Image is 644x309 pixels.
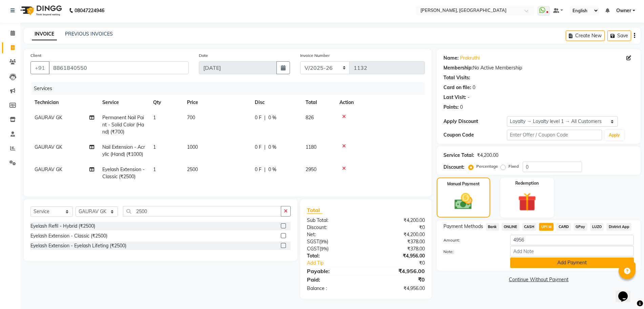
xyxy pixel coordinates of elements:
[366,267,430,275] div: ₹4,956.00
[268,144,276,151] span: 0 %
[443,94,466,101] div: Last Visit:
[507,130,602,140] input: Enter Offer / Coupon Code
[438,276,639,283] a: Continue Without Payment
[460,104,463,111] div: 0
[306,115,314,121] span: 826
[447,181,480,187] label: Manual Payment
[255,114,262,121] span: 0 F
[443,55,459,62] div: Name:
[187,115,195,121] span: 700
[366,252,430,260] div: ₹4,956.00
[17,1,64,20] img: logo
[460,55,480,62] a: Prakruthi
[102,166,145,180] span: Eyelash Extension - Classic (₹2500)
[123,206,281,217] input: Search or Scan
[476,163,498,169] label: Percentage
[302,224,366,231] div: Discount:
[468,94,470,101] div: -
[566,30,605,41] button: Create New
[302,275,366,284] div: Paid:
[187,144,198,150] span: 1000
[153,144,156,150] span: 1
[366,217,430,224] div: ₹4,200.00
[30,232,107,240] div: Eyelash Extension - Classic (₹2500)
[321,246,327,251] span: 9%
[302,231,366,238] div: Net:
[438,237,505,243] label: Amount:
[443,64,634,71] div: No Active Membership
[264,166,266,173] span: |
[366,245,430,252] div: ₹378.00
[320,239,327,244] span: 9%
[376,260,430,267] div: ₹0
[65,31,113,37] a: PREVIOUS INVOICES
[449,191,478,212] img: _cash.svg
[366,231,430,238] div: ₹4,200.00
[605,130,624,140] button: Apply
[153,166,156,172] span: 1
[443,104,459,111] div: Points:
[473,84,475,91] div: 0
[366,275,430,284] div: ₹0
[30,242,126,249] div: Eyelash Extension - Eyelash Lifeting (₹2500)
[590,223,604,231] span: LUZO
[443,223,483,230] span: Payment Methods
[574,223,587,231] span: GPay
[539,223,554,231] span: UPI M
[30,95,98,110] th: Technician
[30,223,95,230] div: Eyelash Refil - Hybrid (₹2500)
[302,260,377,267] a: Add Tip
[302,238,366,245] div: ( )
[307,246,319,252] span: CGST
[616,7,631,14] span: Owner
[510,246,634,256] input: Add Note
[35,115,62,121] span: GAURAV GK
[32,28,57,40] a: INVOICE
[102,115,144,135] span: Permanent Nail Paint - Solid Color (Hand) (₹700)
[49,61,189,74] input: Search by Name/Mobile/Email/Code
[556,223,571,231] span: CARD
[187,166,198,172] span: 2500
[264,144,266,151] span: |
[443,152,474,159] div: Service Total:
[302,217,366,224] div: Sub Total:
[512,190,542,213] img: _gift.svg
[183,95,251,110] th: Price
[302,252,366,260] div: Total:
[268,114,276,121] span: 0 %
[522,223,537,231] span: CASH
[31,82,430,95] div: Services
[486,223,499,231] span: Bank
[98,95,149,110] th: Service
[302,267,366,275] div: Payable:
[616,282,637,302] iframe: chat widget
[366,224,430,231] div: ₹0
[75,1,104,20] b: 08047224946
[502,223,519,231] span: ONLINE
[35,166,62,172] span: GAURAV GK
[30,53,41,59] label: Client
[443,164,464,171] div: Discount:
[35,144,62,150] span: GAURAV GK
[251,95,302,110] th: Disc
[302,95,335,110] th: Total
[264,114,266,121] span: |
[199,53,208,59] label: Date
[443,64,473,71] div: Membership:
[510,235,634,245] input: Amount
[510,257,634,268] button: Add Payment
[306,144,316,150] span: 1180
[477,152,498,159] div: ₹4,200.00
[306,166,316,172] span: 2950
[268,166,276,173] span: 0 %
[30,61,49,74] button: +91
[606,223,631,231] span: District App
[153,115,156,121] span: 1
[255,166,262,173] span: 0 F
[302,285,366,292] div: Balance :
[307,207,323,214] span: Total
[366,285,430,292] div: ₹4,956.00
[607,30,631,41] button: Save
[515,180,539,186] label: Redemption
[508,163,519,169] label: Fixed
